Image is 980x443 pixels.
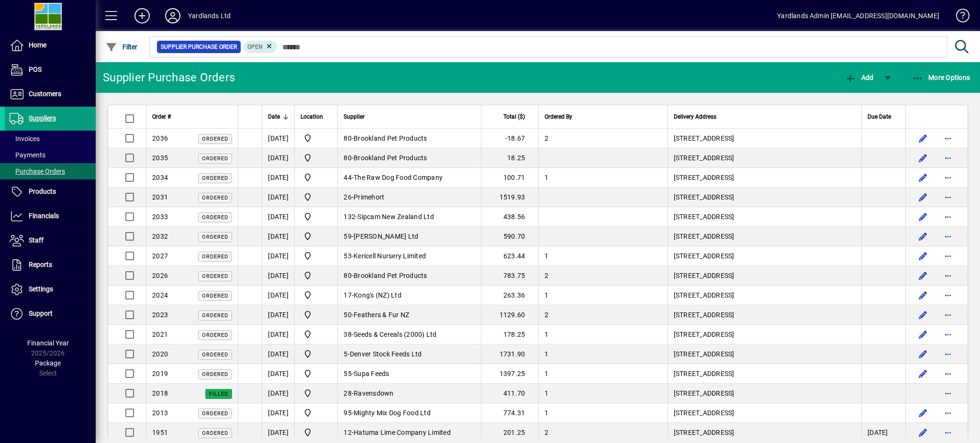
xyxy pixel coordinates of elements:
[344,252,352,260] span: 53
[861,423,905,443] td: [DATE]
[915,189,931,205] button: Edit
[940,229,956,244] button: More options
[481,286,538,305] td: 263.36
[668,129,861,148] td: [STREET_ADDRESS]
[262,129,294,148] td: [DATE]
[127,7,157,24] button: Add
[354,311,409,319] span: Feathers & Fur NZ
[202,293,228,299] span: Ordered
[337,384,481,403] td: -
[152,429,168,436] span: 1951
[5,33,96,57] a: Home
[344,111,365,122] span: Supplier
[5,204,96,228] a: Financials
[354,272,427,279] span: Brookland Pet Products
[301,270,332,281] span: Yardlands Limited
[481,129,538,148] td: -18.67
[301,388,332,399] span: Yardlands Limited
[262,403,294,423] td: [DATE]
[301,329,332,340] span: Yardlands Limited
[301,133,332,144] span: Yardlands Limited
[545,311,548,319] span: 2
[344,291,352,299] span: 17
[5,58,96,82] a: POS
[152,111,232,122] div: Order #
[301,427,332,438] span: Yardlands Limited
[668,227,861,246] td: [STREET_ADDRESS]
[668,384,861,403] td: [STREET_ADDRESS]
[152,331,168,338] span: 2021
[354,154,427,162] span: Brookland Pet Products
[344,193,352,201] span: 26
[5,147,96,163] a: Payments
[152,252,168,260] span: 2027
[152,311,168,319] span: 2023
[202,430,228,436] span: Ordered
[262,246,294,266] td: [DATE]
[337,129,481,148] td: -
[262,423,294,443] td: [DATE]
[337,403,481,423] td: -
[5,180,96,204] a: Products
[668,423,861,443] td: [STREET_ADDRESS]
[481,148,538,168] td: 18.25
[354,331,437,338] span: Seeds & Cereals (2000) Ltd
[940,189,956,205] button: More options
[262,286,294,305] td: [DATE]
[668,188,861,207] td: [STREET_ADDRESS]
[103,70,235,85] div: Supplier Purchase Orders
[545,370,548,377] span: 1
[915,268,931,283] button: Edit
[202,155,228,162] span: Ordered
[481,364,538,384] td: 1397.25
[940,170,956,185] button: More options
[481,305,538,325] td: 1129.60
[301,309,332,321] span: Yardlands Limited
[202,136,228,142] span: Ordered
[29,41,46,49] span: Home
[301,348,332,360] span: Yardlands Limited
[301,250,332,262] span: Yardlands Limited
[157,7,188,24] button: Profile
[152,213,168,221] span: 2033
[915,405,931,421] button: Edit
[202,254,228,260] span: Ordered
[247,44,263,50] span: Open
[545,389,548,397] span: 1
[354,389,394,397] span: Ravensdown
[915,229,931,244] button: Edit
[674,111,716,122] span: Delivery Address
[842,69,876,86] button: Add
[202,371,228,377] span: Ordered
[10,135,40,143] span: Invoices
[481,344,538,364] td: 1731.90
[202,312,228,319] span: Ordered
[106,43,138,51] span: Filter
[545,111,661,122] div: Ordered By
[344,272,352,279] span: 80
[268,111,289,122] div: Date
[868,111,891,122] span: Due Date
[301,211,332,222] span: Yardlands Limited
[202,410,228,417] span: Ordered
[29,285,53,293] span: Settings
[29,114,56,122] span: Suppliers
[357,213,434,221] span: Sipcam New Zealand Ltd
[545,350,548,358] span: 1
[301,172,332,183] span: Yardlands Limited
[344,429,352,436] span: 12
[301,289,332,301] span: Yardlands Limited
[262,305,294,325] td: [DATE]
[262,266,294,286] td: [DATE]
[337,364,481,384] td: -
[481,207,538,227] td: 438.56
[940,405,956,421] button: More options
[940,346,956,362] button: More options
[244,41,278,53] mat-chip: Completion Status: Open
[940,425,956,440] button: More options
[940,209,956,224] button: More options
[344,233,352,240] span: 59
[27,339,69,347] span: Financial Year
[915,307,931,322] button: Edit
[545,252,548,260] span: 1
